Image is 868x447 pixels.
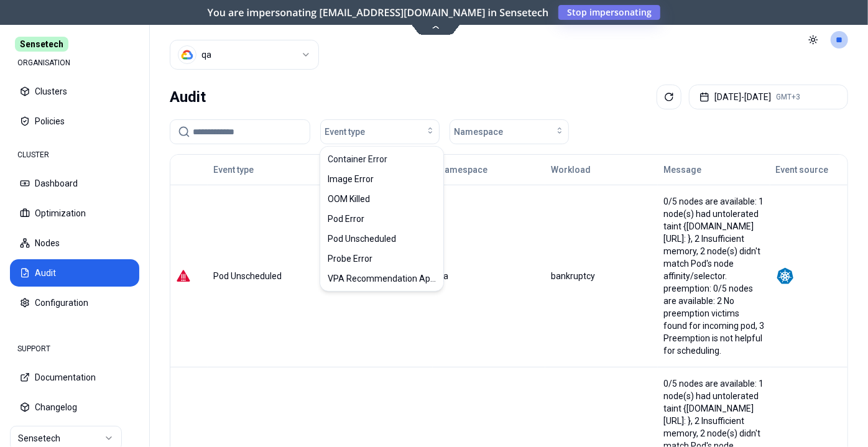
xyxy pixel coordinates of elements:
[689,85,848,109] button: [DATE]-[DATE]GMT+3
[328,233,396,245] span: Pod Unscheduled
[10,336,139,361] div: SUPPORT
[454,126,503,138] span: Namespace
[328,193,370,205] span: OOM Killed
[320,119,440,144] button: Event type
[328,272,436,285] span: VPA Recommendation Applied
[325,126,365,138] span: Event type
[663,195,765,357] div: 0/5 nodes are available: 1 node(s) had untolerated taint {[DOMAIN_NAME][URL]: }, 2 Insufficient m...
[663,157,701,182] button: Message
[201,48,211,61] div: qa
[10,78,139,105] button: Clusters
[176,269,191,283] img: error
[213,157,254,182] button: Event type
[10,364,139,391] button: Documentation
[328,173,374,185] span: Image Error
[10,229,139,257] button: Nodes
[213,270,315,282] div: Pod Unscheduled
[10,170,139,197] button: Dashboard
[450,119,569,144] button: Namespace
[776,157,829,182] button: Event source
[320,147,443,291] div: Suggestions
[10,50,139,75] div: ORGANISATION
[551,157,591,182] button: Workload
[438,270,540,282] div: qa
[10,394,139,421] button: Changelog
[170,40,319,70] button: Select a value
[10,259,139,287] button: Audit
[170,85,206,109] div: Audit
[776,267,795,285] img: kubernetes
[15,37,68,52] span: Sensetech
[10,142,139,167] div: CLUSTER
[328,213,364,225] span: Pod Error
[10,200,139,227] button: Optimization
[10,108,139,135] button: Policies
[181,48,193,61] img: gcp
[10,289,139,316] button: Configuration
[438,157,487,182] button: Namespace
[551,270,652,282] div: bankruptcy
[328,153,387,165] span: Container Error
[328,252,372,265] span: Probe Error
[776,92,800,102] span: GMT+3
